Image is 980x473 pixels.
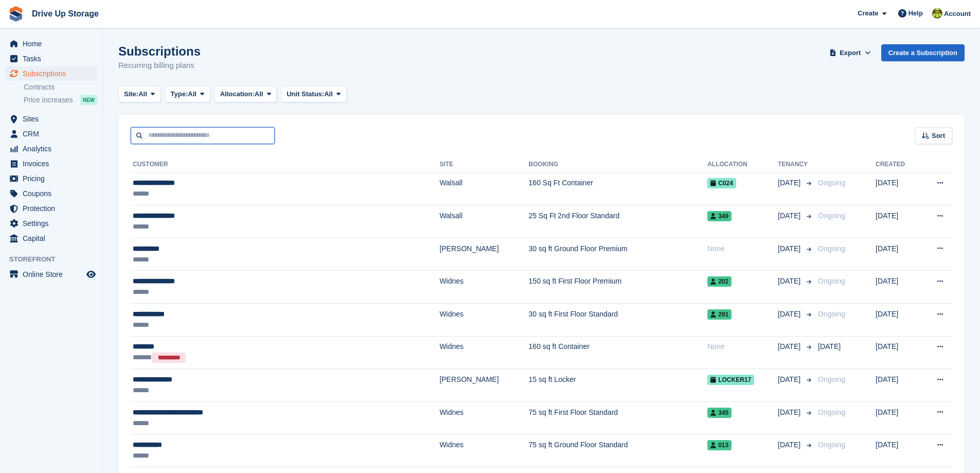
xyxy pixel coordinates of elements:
[818,277,845,285] span: Ongoing
[188,89,197,99] span: All
[932,8,942,19] img: Lindsay Dawes
[778,407,803,418] span: [DATE]
[828,44,873,61] button: Export
[23,267,84,282] span: Online Store
[138,89,147,99] span: All
[439,336,528,369] td: Widnes
[439,238,528,271] td: [PERSON_NAME]
[778,309,803,320] span: [DATE]
[876,238,920,271] td: [DATE]
[529,369,708,402] td: 15 sq ft Locker
[876,369,920,402] td: [DATE]
[944,9,971,19] span: Account
[165,86,210,103] button: Type: All
[778,211,803,221] span: [DATE]
[818,179,845,187] span: Ongoing
[908,8,923,19] span: Help
[818,212,845,220] span: Ongoing
[778,276,803,287] span: [DATE]
[876,156,920,173] th: Created
[281,86,346,103] button: Unit Status: All
[529,401,708,434] td: 75 sq ft First Floor Standard
[23,156,84,171] span: Invoices
[529,304,708,337] td: 30 sq ft First Floor Standard
[439,401,528,434] td: Widnes
[5,231,97,246] a: menu
[707,341,778,352] div: None
[778,374,803,385] span: [DATE]
[876,205,920,238] td: [DATE]
[778,243,803,254] span: [DATE]
[778,440,803,450] span: [DATE]
[818,244,845,253] span: Ongoing
[881,44,965,61] a: Create a Subscription
[529,336,708,369] td: 160 sq ft Container
[5,142,97,156] a: menu
[24,82,97,92] a: Contracts
[23,112,84,126] span: Sites
[287,89,324,99] span: Unit Status:
[24,95,73,105] span: Price increases
[707,440,732,450] span: 013
[876,401,920,434] td: [DATE]
[439,156,528,173] th: Site
[778,156,814,173] th: Tenancy
[439,369,528,402] td: [PERSON_NAME]
[5,37,97,51] a: menu
[220,89,255,99] span: Allocation:
[529,205,708,238] td: 25 Sq Ft 2nd Floor Standard
[23,66,84,81] span: Subscriptions
[5,171,97,186] a: menu
[5,112,97,126] a: menu
[118,44,201,58] h1: Subscriptions
[5,201,97,216] a: menu
[876,434,920,467] td: [DATE]
[23,142,84,156] span: Analytics
[818,375,845,383] span: Ongoing
[439,434,528,467] td: Widnes
[778,178,803,188] span: [DATE]
[439,304,528,337] td: Widnes
[23,37,84,51] span: Home
[876,271,920,304] td: [DATE]
[23,186,84,201] span: Coupons
[858,8,878,19] span: Create
[439,172,528,205] td: Walsall
[324,89,333,99] span: All
[5,127,97,141] a: menu
[23,171,84,186] span: Pricing
[5,216,97,231] a: menu
[8,6,24,22] img: stora-icon-8386f47178a22dfd0bd8f6a31ec36ba5ce8667c1dd55bd0f319d3a0aa187defe.svg
[707,156,778,173] th: Allocation
[707,243,778,254] div: None
[707,211,732,221] span: 349
[876,336,920,369] td: [DATE]
[707,178,736,188] span: C024
[840,48,861,58] span: Export
[818,310,845,318] span: Ongoing
[778,341,803,352] span: [DATE]
[932,131,945,141] span: Sort
[529,172,708,205] td: 160 Sq Ft Container
[818,408,845,416] span: Ongoing
[5,66,97,81] a: menu
[529,238,708,271] td: 30 sq ft Ground Floor Premium
[876,172,920,205] td: [DATE]
[5,156,97,171] a: menu
[9,254,102,265] span: Storefront
[80,95,97,105] div: NEW
[23,51,84,66] span: Tasks
[529,156,708,173] th: Booking
[439,271,528,304] td: Widnes
[24,94,97,106] a: Price increases NEW
[5,186,97,201] a: menu
[529,271,708,304] td: 150 sq ft First Floor Premium
[85,268,97,281] a: Preview store
[876,304,920,337] td: [DATE]
[255,89,263,99] span: All
[171,89,188,99] span: Type:
[818,441,845,449] span: Ongoing
[439,205,528,238] td: Walsall
[707,276,732,287] span: 202
[23,201,84,216] span: Protection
